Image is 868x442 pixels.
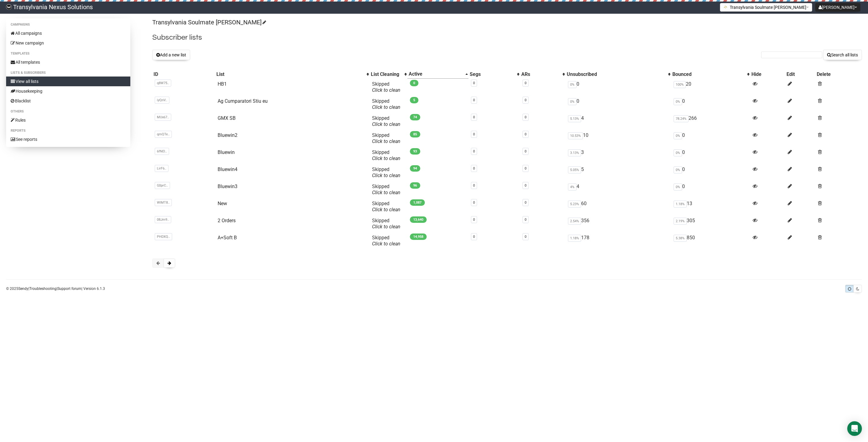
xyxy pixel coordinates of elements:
[218,98,268,104] a: Ag Cumparatori Stiu eu
[473,115,475,119] a: 0
[470,71,514,77] div: Segs
[409,71,462,77] div: Active
[671,198,750,215] td: 13
[566,79,671,96] td: 0
[155,114,171,121] span: MUx67..
[371,71,401,77] div: List Cleaning
[566,181,671,198] td: 4
[566,232,671,249] td: 178
[372,149,400,161] span: Skipped
[750,70,785,79] th: Hide: No sort applied, sorting is disabled
[525,201,526,205] a: 0
[18,287,28,291] a: Sendy
[671,113,750,130] td: 266
[674,201,687,208] span: 1.18%
[521,71,559,77] div: ARs
[155,233,172,240] span: PHDXQ..
[218,132,237,138] a: Bluewin2
[566,70,671,79] th: Unsubscribed: No sort applied, activate to apply an ascending sort
[568,201,581,208] span: 5.23%
[568,184,577,191] span: 4%
[473,218,475,222] a: 0
[6,38,130,48] a: New campaign
[566,113,671,130] td: 4
[410,80,418,86] span: 0
[568,235,581,242] span: 1.18%
[218,235,237,241] a: A+Soft B
[6,86,130,96] a: Housekeeping
[216,71,364,77] div: List
[372,98,400,110] span: Skipped
[218,115,236,121] a: GMX SB
[473,81,475,85] a: 0
[215,70,370,79] th: List: No sort applied, activate to apply an ascending sort
[154,71,214,77] div: ID
[473,235,475,239] a: 0
[473,149,475,153] a: 0
[155,199,172,206] span: WlMT8..
[525,98,526,102] a: 0
[566,96,671,113] td: 0
[671,96,750,113] td: 0
[674,235,687,242] span: 5.38%
[568,149,581,156] span: 3.13%
[410,114,420,120] span: 74
[372,173,400,178] a: Click to clean
[372,241,400,247] a: Click to clean
[410,182,420,189] span: 96
[155,182,170,189] span: G0prC..
[671,232,750,249] td: 850
[57,287,81,291] a: Support forum
[525,81,526,85] a: 0
[566,130,671,147] td: 10
[671,130,750,147] td: 0
[525,115,526,119] a: 0
[568,132,583,139] span: 10.53%
[372,184,400,195] span: Skipped
[674,149,682,156] span: 0%
[218,81,227,87] a: HB1
[785,70,815,79] th: Edit: No sort applied, sorting is disabled
[6,21,130,28] li: Campaigns
[410,148,420,155] span: 93
[473,184,475,187] a: 0
[155,97,169,104] span: iyQnV..
[6,134,130,144] a: See reports
[751,71,784,77] div: Hide
[720,3,812,12] button: Transylvania Soulmate [PERSON_NAME]
[723,5,728,9] img: 1.png
[823,50,862,60] button: Search all lists
[473,132,475,136] a: 0
[372,138,400,144] a: Click to clean
[407,70,468,79] th: Active: Ascending sort applied, activate to apply a descending sort
[155,165,168,172] span: LirF6..
[568,115,581,122] span: 5.13%
[525,184,526,187] a: 0
[468,70,520,79] th: Segs: No sort applied, activate to apply an ascending sort
[6,57,130,67] a: All templates
[29,287,56,291] a: Troubleshooting
[816,70,862,79] th: Delete: No sort applied, sorting is disabled
[410,131,420,137] span: 85
[568,81,577,88] span: 0%
[155,80,171,87] span: q8W75..
[410,97,418,103] span: 5
[410,233,427,240] span: 14,958
[672,71,744,77] div: Bounced
[525,166,526,170] a: 0
[6,115,130,125] a: Rules
[410,165,420,172] span: 94
[568,166,581,173] span: 5.05%
[566,147,671,164] td: 3
[567,71,665,77] div: Unsubscribed
[473,201,475,205] a: 0
[815,3,860,12] button: [PERSON_NAME]
[787,71,814,77] div: Edit
[671,215,750,232] td: 305
[473,98,475,102] a: 0
[218,201,227,206] a: New
[372,201,400,212] span: Skipped
[566,164,671,181] td: 5
[372,218,400,230] span: Skipped
[372,121,400,127] a: Click to clean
